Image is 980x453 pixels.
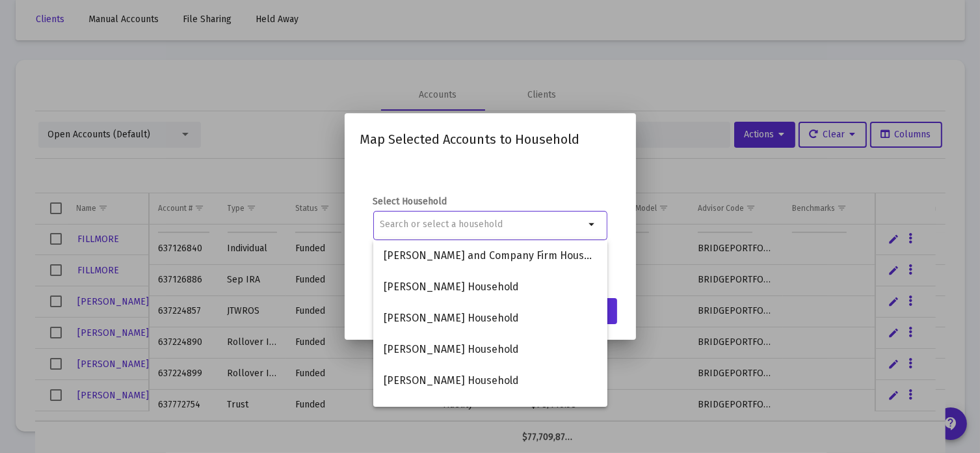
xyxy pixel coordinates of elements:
[360,129,620,150] h2: Map Selected Accounts to Household
[384,334,597,365] span: [PERSON_NAME] Household
[384,271,597,303] span: [PERSON_NAME] Household
[373,195,607,208] label: Select Household
[585,217,600,232] mat-icon: arrow_drop_down
[384,240,597,271] span: [PERSON_NAME] and Company Firm Household
[384,303,597,334] span: [PERSON_NAME] Household
[380,219,585,230] input: Search or select a household
[384,365,597,396] span: [PERSON_NAME] Household
[384,396,597,428] span: [PERSON_NAME] Household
